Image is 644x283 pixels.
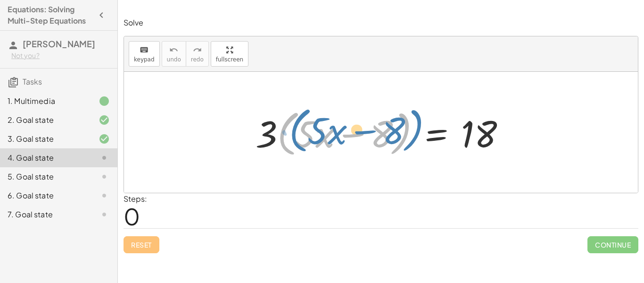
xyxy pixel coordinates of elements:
button: keyboardkeypad [129,41,160,67]
div: 7. Goal state [8,209,83,220]
button: fullscreen [211,41,248,67]
i: keyboard [140,44,149,56]
i: redo [193,44,202,56]
i: Task not started. [99,190,110,201]
span: redo [191,56,204,63]
i: Task not started. [99,152,110,163]
button: redoredo [186,41,209,67]
div: Not you? [11,51,110,60]
div: 2. Goal state [8,114,83,126]
div: 5. Goal state [8,171,83,182]
i: undo [169,44,178,56]
span: 0 [124,202,140,231]
div: 1. Multimedia [8,95,83,107]
button: undoundo [162,41,186,67]
span: [PERSON_NAME] [23,38,95,49]
span: Tasks [23,77,42,86]
p: Solve [124,17,638,28]
i: Task not started. [99,171,110,182]
i: Task finished. [99,95,110,107]
h4: Equations: Solving Multi-Step Equations [8,4,93,26]
label: Steps: [124,194,147,204]
div: 6. Goal state [8,190,83,201]
span: keypad [134,56,155,63]
i: Task not started. [99,209,110,220]
div: 3. Goal state [8,133,83,145]
span: fullscreen [216,56,243,63]
i: Task finished and correct. [99,133,110,145]
i: Task finished and correct. [99,114,110,126]
span: undo [167,56,181,63]
div: 4. Goal state [8,152,83,163]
